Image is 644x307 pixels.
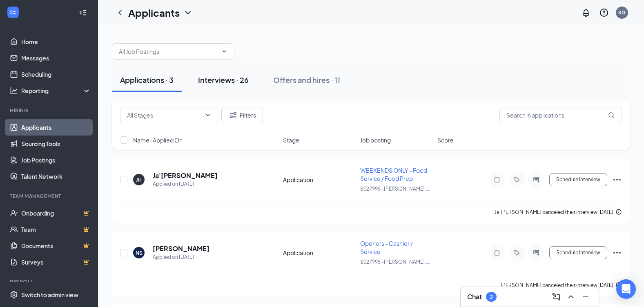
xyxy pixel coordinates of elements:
[21,205,91,221] a: OnboardingCrown
[581,292,591,302] svg: Minimize
[512,249,521,256] svg: Tag
[21,291,78,299] div: Switch to admin view
[10,107,89,114] div: Hiring
[495,208,622,216] div: Ja'[PERSON_NAME] canceled their interview [DATE].
[283,176,355,184] div: Application
[283,136,299,144] span: Stage
[205,112,211,118] svg: ChevronDown
[21,168,91,185] a: Talent Network
[153,244,209,253] h5: [PERSON_NAME]
[115,8,125,18] svg: ChevronLeft
[127,111,201,120] input: All Stages
[221,107,263,123] button: Filter Filters
[153,180,218,188] div: Applied on [DATE]
[136,249,143,256] div: NS
[133,136,183,144] span: Name · Applied On
[360,259,430,265] span: S027995 -[PERSON_NAME], ...
[612,248,622,258] svg: Ellipses
[360,240,413,255] span: Openers - Cashier / Service
[566,292,576,302] svg: ChevronUp
[9,8,17,16] svg: WorkstreamLogo
[21,221,91,238] a: TeamCrown
[10,278,89,285] div: Payroll
[10,291,18,299] svg: Settings
[183,8,193,18] svg: ChevronDown
[119,47,218,56] input: All Job Postings
[128,6,180,20] h1: Applicants
[273,75,340,85] div: Offers and hires · 11
[120,75,174,85] div: Applications · 3
[21,33,91,50] a: Home
[549,246,607,259] button: Schedule Interview
[564,290,577,303] button: ChevronUp
[437,136,454,144] span: Score
[615,209,622,215] svg: Info
[615,282,622,288] svg: Info
[360,167,427,182] span: WEEKENDS ONLY - Food Service / Food Prep
[551,292,561,302] svg: ComposeMessage
[21,238,91,254] a: DocumentsCrown
[492,176,502,183] svg: Note
[153,253,209,261] div: Applied on [DATE]
[599,8,609,18] svg: QuestionInfo
[79,9,87,17] svg: Collapse
[612,175,622,185] svg: Ellipses
[499,107,622,123] input: Search in applications
[21,136,91,152] a: Sourcing Tools
[153,171,218,180] h5: Ja'[PERSON_NAME]
[10,193,89,200] div: Team Management
[21,152,91,168] a: Job Postings
[136,176,142,183] div: JH
[512,176,521,183] svg: Tag
[550,290,563,303] button: ComposeMessage
[10,87,18,95] svg: Analysis
[501,281,622,289] div: [PERSON_NAME] canceled their interview [DATE].
[21,66,91,82] a: Scheduling
[531,249,541,256] svg: ActiveChat
[198,75,249,85] div: Interviews · 26
[490,294,493,300] div: 2
[616,279,636,299] div: Open Intercom Messenger
[531,176,541,183] svg: ActiveChat
[467,292,482,301] h3: Chat
[492,249,502,256] svg: Note
[221,48,227,55] svg: ChevronDown
[579,290,592,303] button: Minimize
[360,186,430,192] span: S027995 -[PERSON_NAME], ...
[549,173,607,186] button: Schedule Interview
[581,8,591,18] svg: Notifications
[618,9,626,16] div: KG
[21,87,91,95] div: Reporting
[608,112,615,118] svg: MagnifyingGlass
[21,119,91,136] a: Applicants
[228,110,238,120] svg: Filter
[283,249,355,257] div: Application
[21,50,91,66] a: Messages
[360,136,391,144] span: Job posting
[21,254,91,270] a: SurveysCrown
